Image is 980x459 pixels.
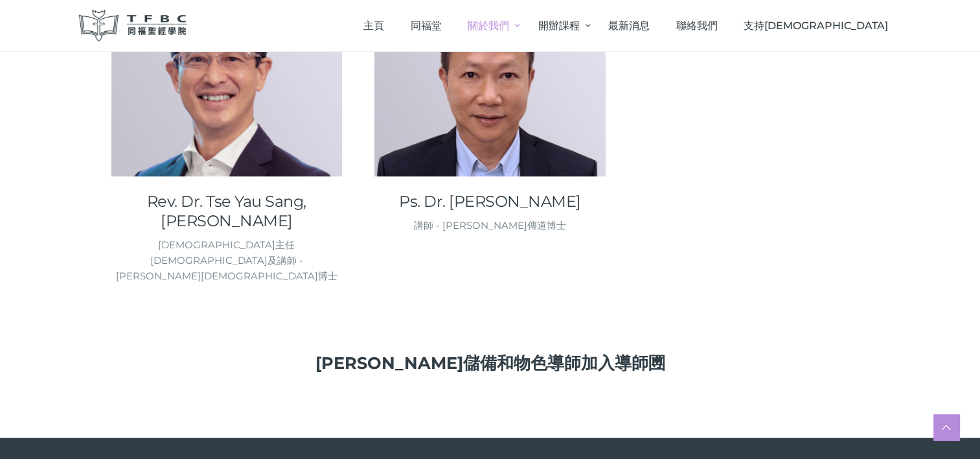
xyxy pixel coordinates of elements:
a: Scroll to top [933,414,959,440]
div: 講師 - [PERSON_NAME]傳道博士 [374,218,606,233]
a: 聯絡我們 [663,6,731,45]
span: 同福堂 [411,19,442,32]
a: 支持[DEMOGRAPHIC_DATA] [731,6,902,45]
a: 最新消息 [595,6,663,45]
a: 同福堂 [397,6,455,45]
span: 支持[DEMOGRAPHIC_DATA] [744,19,888,32]
a: 主頁 [350,6,398,45]
a: 關於我們 [455,6,525,45]
div: [DEMOGRAPHIC_DATA]主任[DEMOGRAPHIC_DATA]及講師 - [PERSON_NAME][DEMOGRAPHIC_DATA]博士 [111,237,343,284]
a: Ps. Dr. [PERSON_NAME] [374,192,606,211]
span: 開辦課程 [538,19,580,32]
a: Rev. Dr. Tse Yau Sang, [PERSON_NAME] [111,192,343,231]
span: 關於我們 [468,19,509,32]
a: 開辦課程 [525,6,595,45]
strong: [PERSON_NAME]儲備和物色導師加入導師圑 [315,352,665,372]
span: 聯絡我們 [676,19,718,32]
span: 主頁 [363,19,384,32]
span: 最新消息 [608,19,650,32]
img: 同福聖經學院 TFBC [79,10,188,41]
